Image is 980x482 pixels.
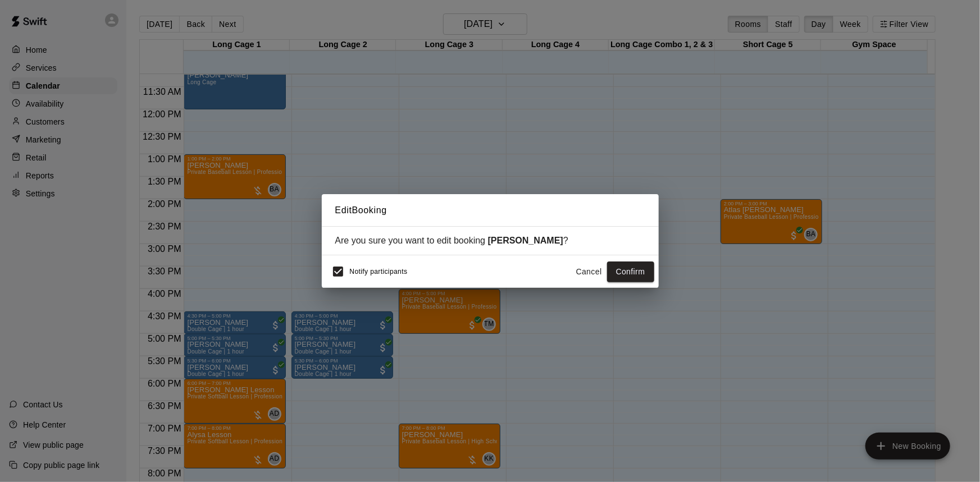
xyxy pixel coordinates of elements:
[488,236,563,245] strong: [PERSON_NAME]
[350,268,408,276] span: Notify participants
[335,236,645,246] div: Are you sure you want to edit booking ?
[607,261,654,282] button: Confirm
[571,261,607,282] button: Cancel
[322,194,659,227] h2: Edit Booking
